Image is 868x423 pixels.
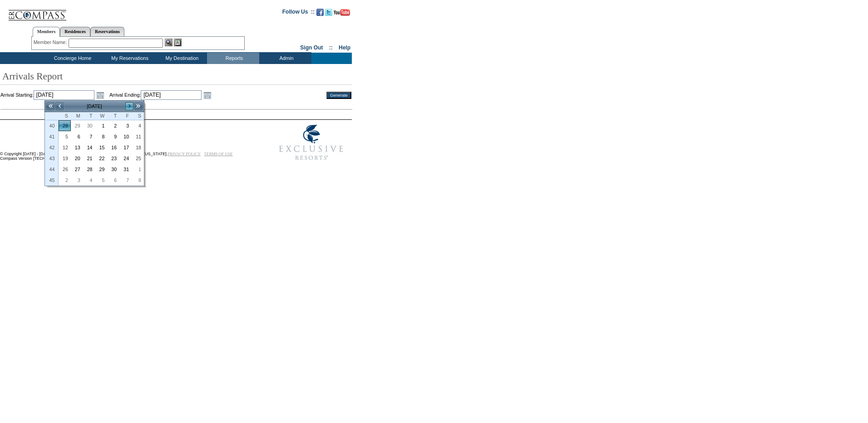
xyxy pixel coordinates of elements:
[300,44,323,51] a: Sign Out
[132,131,144,142] td: Saturday, October 11, 2025
[8,2,67,21] img: Compass Home
[132,164,143,174] a: 1
[59,153,70,163] a: 19
[71,153,83,164] td: Monday, October 20, 2025
[282,8,315,19] td: Follow Us ::
[334,11,350,17] a: Subscribe to our YouTube Channel
[134,102,143,111] a: >>
[329,44,333,51] span: ::
[108,121,119,131] a: 2
[108,164,119,174] a: 30
[95,120,108,131] td: Wednesday, October 01, 2025
[108,143,119,152] a: 16
[59,175,71,186] td: Sunday, November 02, 2025
[132,175,144,186] td: Saturday, November 08, 2025
[71,164,83,175] td: Monday, October 27, 2025
[59,120,71,131] td: Sunday, September 28, 2025
[119,164,132,175] td: Friday, October 31, 2025
[59,143,70,152] a: 12
[71,153,83,163] a: 20
[165,39,173,46] img: View
[59,153,71,164] td: Sunday, October 19, 2025
[95,175,108,186] td: Wednesday, November 05, 2025
[107,131,119,142] td: Thursday, October 09, 2025
[59,175,70,185] a: 2
[155,53,207,64] td: My Destination
[204,152,233,156] a: TERMS OF USE
[95,90,105,100] a: Open the calendar popup.
[71,175,83,185] a: 3
[96,121,107,131] a: 1
[271,120,352,165] img: Exclusive Resorts
[120,175,131,185] a: 7
[107,142,119,153] td: Thursday, October 16, 2025
[45,153,59,164] th: 43
[168,152,201,156] a: PRIVACY POLICY
[96,153,107,163] a: 22
[325,9,332,16] img: Follow us on Twitter
[316,9,324,16] img: Become our fan on Facebook
[107,153,119,164] td: Thursday, October 23, 2025
[339,44,350,51] a: Help
[46,102,55,111] a: <<
[108,175,119,185] a: 6
[316,11,324,17] a: Become our fan on Facebook
[64,101,125,111] td: [DATE]
[125,102,134,111] a: >
[84,121,95,131] a: 30
[90,27,124,36] a: Reservations
[132,121,143,131] a: 4
[59,164,71,175] td: Sunday, October 26, 2025
[103,53,155,64] td: My Reservations
[132,112,144,120] th: Saturday
[83,164,95,175] td: Tuesday, October 28, 2025
[84,175,95,185] a: 4
[96,164,107,174] a: 29
[132,153,143,163] a: 25
[59,112,71,120] th: Sunday
[84,153,95,163] a: 21
[120,143,131,152] a: 17
[45,120,59,131] th: 40
[108,132,119,142] a: 9
[119,131,132,142] td: Friday, October 10, 2025
[107,112,119,120] th: Thursday
[45,142,59,153] th: 42
[83,142,95,153] td: Tuesday, October 14, 2025
[174,39,182,46] img: Reservations
[207,53,259,64] td: Reports
[107,120,119,131] td: Thursday, October 02, 2025
[59,121,70,131] a: 28
[107,175,119,186] td: Thursday, November 06, 2025
[95,112,108,120] th: Wednesday
[71,131,83,142] td: Monday, October 06, 2025
[132,153,144,164] td: Saturday, October 25, 2025
[120,153,131,163] a: 24
[119,153,132,164] td: Friday, October 24, 2025
[84,132,95,142] a: 7
[334,9,350,16] img: Subscribe to our YouTube Channel
[120,121,131,131] a: 3
[325,11,332,17] a: Follow us on Twitter
[60,27,90,36] a: Residences
[0,90,314,100] td: Arrival Starting: Arrival Ending:
[119,112,132,120] th: Friday
[55,102,64,111] a: <
[59,132,70,142] a: 5
[107,164,119,175] td: Thursday, October 30, 2025
[95,164,108,175] td: Wednesday, October 29, 2025
[83,112,95,120] th: Tuesday
[95,142,108,153] td: Wednesday, October 15, 2025
[71,164,83,174] a: 27
[83,153,95,164] td: Tuesday, October 21, 2025
[71,121,83,131] a: 29
[83,131,95,142] td: Tuesday, October 07, 2025
[132,142,144,153] td: Saturday, October 18, 2025
[45,131,59,142] th: 41
[259,53,311,64] td: Admin
[83,120,95,131] td: Tuesday, September 30, 2025
[71,142,83,153] td: Monday, October 13, 2025
[132,164,144,175] td: Saturday, November 01, 2025
[84,164,95,174] a: 28
[96,175,107,185] a: 5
